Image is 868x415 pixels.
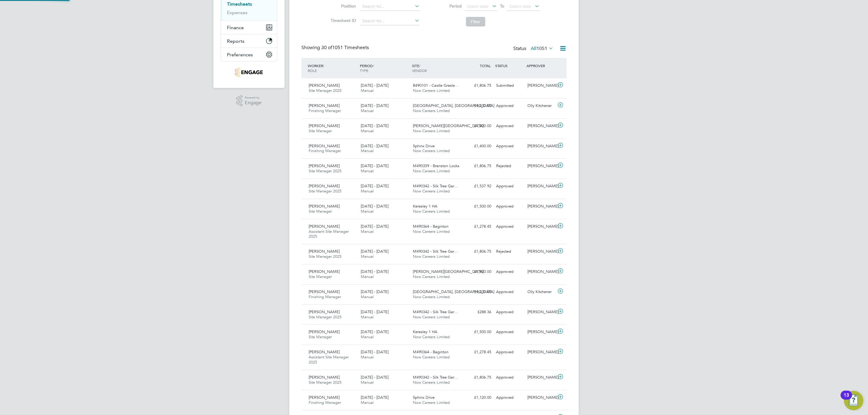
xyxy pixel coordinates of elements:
[536,45,547,51] span: 1051
[413,163,459,168] span: M490359 - Branston Locks
[419,63,420,68] span: /
[361,395,388,400] span: [DATE] - [DATE]
[309,83,340,88] span: [PERSON_NAME]
[309,354,349,365] span: Assistant Site Manager 2025
[494,141,525,151] div: Approved
[413,143,435,148] span: Sphinx Drive
[361,189,374,194] span: Manual
[413,249,458,254] span: M490342 - Silk Tree Gar…
[413,88,450,93] span: Now Careers Limited
[309,400,341,405] span: Finishing Manager
[462,247,494,257] div: £1,806.75
[309,108,341,113] span: Finishing Manager
[525,393,556,403] div: [PERSON_NAME]
[413,108,450,113] span: Now Careers Limited
[361,204,388,209] span: [DATE] - [DATE]
[413,123,483,128] span: [PERSON_NAME][GEOGRAPHIC_DATA]
[413,189,450,194] span: Now Careers Limited
[301,45,370,51] div: Showing
[221,67,277,77] a: Go to home page
[462,287,494,297] div: £1,400.00
[361,209,374,214] span: Manual
[321,45,369,51] span: 1051 Timesheets
[361,103,388,108] span: [DATE] - [DATE]
[525,141,556,151] div: [PERSON_NAME]
[467,4,489,9] span: Select date
[525,373,556,382] div: [PERSON_NAME]
[360,17,420,25] input: Search for...
[494,222,525,232] div: Approved
[413,209,450,214] span: Now Careers Limited
[306,60,358,76] div: WORKER
[361,349,388,354] span: [DATE] - [DATE]
[494,101,525,111] div: Approved
[361,400,374,405] span: Manual
[494,327,525,337] div: Approved
[413,314,450,320] span: Now Careers Limited
[462,267,494,277] div: £1,920.00
[221,21,277,34] button: Finance
[462,327,494,337] div: £1,500.00
[462,181,494,191] div: £1,537.92
[525,161,556,171] div: [PERSON_NAME]
[309,123,340,128] span: [PERSON_NAME]
[413,274,450,279] span: Now Careers Limited
[494,81,525,91] div: Submitted
[525,121,556,131] div: [PERSON_NAME]
[361,294,374,299] span: Manual
[494,287,525,297] div: Approved
[309,183,340,189] span: [PERSON_NAME]
[525,327,556,337] div: [PERSON_NAME]
[494,307,525,317] div: Approved
[494,181,525,191] div: Approved
[525,307,556,317] div: [PERSON_NAME]
[525,267,556,277] div: [PERSON_NAME]
[494,60,525,71] div: STATUS
[309,168,341,173] span: Site Manager 2025
[525,347,556,357] div: [PERSON_NAME]
[373,63,374,68] span: /
[413,183,458,189] span: M490342 - Silk Tree Gar…
[494,347,525,357] div: Approved
[462,393,494,403] div: £1,120.00
[413,269,483,274] span: [PERSON_NAME][GEOGRAPHIC_DATA]
[435,3,462,9] label: Period
[309,249,340,254] span: [PERSON_NAME]
[413,395,435,400] span: Sphinx Drive
[413,128,450,133] span: Now Careers Limited
[309,334,332,339] span: Site Manager
[531,45,553,51] label: All
[309,128,332,133] span: Site Manager
[361,224,388,229] span: [DATE] - [DATE]
[309,189,341,194] span: Site Manager 2025
[494,373,525,382] div: Approved
[498,2,506,10] span: To
[361,354,374,360] span: Manual
[361,375,388,380] span: [DATE] - [DATE]
[413,329,437,334] span: Keresley 1 HA
[309,349,340,354] span: [PERSON_NAME]
[235,67,263,77] img: nowcareers-logo-retina.png
[462,161,494,171] div: £1,806.75
[413,168,450,173] span: Now Careers Limited
[360,2,420,11] input: Search for...
[323,63,324,68] span: /
[413,229,450,234] span: Now Careers Limited
[466,17,485,27] button: Filter
[413,148,450,153] span: Now Careers Limited
[413,254,450,259] span: Now Careers Limited
[462,101,494,111] div: £1,400.00
[413,83,459,88] span: B490101 - Castle Gresle…
[361,269,388,274] span: [DATE] - [DATE]
[360,68,368,73] span: TYPE
[309,289,340,294] span: [PERSON_NAME]
[361,168,374,173] span: Manual
[509,4,531,9] span: Select date
[361,229,374,234] span: Manual
[245,100,262,105] span: Engage
[227,52,253,58] span: Preferences
[494,201,525,211] div: Approved
[525,201,556,211] div: [PERSON_NAME]
[462,81,494,91] div: £1,806.75
[413,224,448,229] span: M490364 - Baginton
